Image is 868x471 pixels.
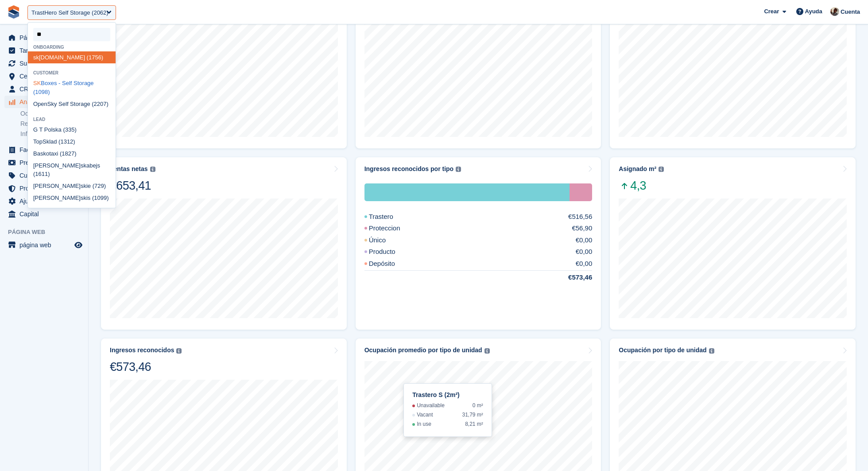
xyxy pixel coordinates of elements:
[110,178,155,193] div: €653,41
[576,235,593,245] div: €0,00
[4,83,84,95] a: menu
[19,57,73,70] span: Suscripciones
[841,8,860,16] span: Cuenta
[43,138,49,145] span: Sk
[28,70,116,75] div: Customer
[73,240,84,250] a: Vista previa de la tienda
[659,167,664,172] img: icon-info-grey-7440780725fd019a000dd9b08b2336e03edf1995a4989e88bcd33f0948082b44.svg
[4,169,84,182] a: menu
[19,96,73,108] span: Analítica
[19,31,73,44] span: Página Principal
[19,208,73,220] span: Capital
[19,195,73,207] span: Ajustes
[28,180,116,192] div: [PERSON_NAME] ie (729)
[4,182,84,195] a: menu
[619,178,664,193] span: 4,3
[28,160,116,180] div: [PERSON_NAME] abejs (1611)
[28,45,116,50] div: Onboarding
[4,195,84,207] a: menu
[19,156,73,169] span: Precios
[709,348,714,354] img: icon-info-grey-7440780725fd019a000dd9b08b2336e03edf1995a4989e88bcd33f0948082b44.svg
[4,208,84,220] a: menu
[40,150,46,157] span: sk
[484,348,490,354] img: icon-info-grey-7440780725fd019a000dd9b08b2336e03edf1995a4989e88bcd33f0948082b44.svg
[19,44,73,57] span: Tareas
[33,54,39,61] span: sk
[619,165,656,173] div: Asignado m²
[4,156,84,169] a: menu
[28,98,116,110] div: Open y Self Storage (2207)
[4,96,84,108] a: menu
[81,195,86,201] span: sk
[456,167,461,172] img: icon-info-grey-7440780725fd019a000dd9b08b2336e03edf1995a4989e88bcd33f0948082b44.svg
[576,259,593,269] div: €0,00
[619,346,706,354] div: Ocupación por tipo de unidad
[364,247,417,257] div: Producto
[19,83,73,95] span: CRM
[28,51,116,63] div: [DOMAIN_NAME] (1756)
[4,239,84,251] a: menú
[20,120,84,128] a: Reservas
[570,183,592,201] div: Proteccion
[81,162,86,169] span: sk
[576,247,593,257] div: €0,00
[110,359,182,374] div: €573,46
[4,144,84,156] a: menu
[364,212,415,222] div: Trastero
[81,183,86,189] span: sk
[830,7,839,16] img: Patrick Blanc
[28,124,116,136] div: G T Pol a (335)
[20,130,84,138] a: Informes
[19,182,73,195] span: Proteccion
[28,78,116,98] div: Boxes - Self Storage (1098)
[19,144,73,156] span: Facturas
[53,126,58,133] span: sk
[364,259,416,269] div: Depósito
[364,346,482,354] div: Ocupación promedio por tipo de unidad
[19,239,73,251] span: página web
[31,8,108,17] div: TrastHero Self Storage (2062)
[28,148,116,160] div: Ba otaxi (1827)
[4,57,84,70] a: menu
[364,223,422,234] div: Proteccion
[110,346,174,354] div: Ingresos reconocidos
[19,169,73,182] span: Cupones
[150,167,155,172] img: icon-info-grey-7440780725fd019a000dd9b08b2336e03edf1995a4989e88bcd33f0948082b44.svg
[4,44,84,57] a: menu
[20,109,84,118] a: Ocupación diaria
[176,348,182,354] img: icon-info-grey-7440780725fd019a000dd9b08b2336e03edf1995a4989e88bcd33f0948082b44.svg
[364,183,570,201] div: Trastero
[28,136,116,148] div: Top lad (1312)
[7,5,20,19] img: stora-icon-8386f47178a22dfd0bd8f6a31ec36ba5ce8667c1dd55bd0f319d3a0aa187defe.svg
[4,31,84,44] a: menu
[805,7,822,16] span: Ayuda
[110,165,148,173] div: Ventas netas
[547,272,592,283] div: €573,46
[8,228,88,237] span: Página web
[47,101,54,107] span: Sk
[572,223,592,234] div: €56,90
[28,192,116,204] div: [PERSON_NAME] is (1099)
[364,165,453,173] div: Ingresos reconocidos por tipo
[33,80,41,86] span: SK
[764,7,779,16] span: Crear
[28,117,116,122] div: Lead
[568,212,592,222] div: €516,56
[19,70,73,82] span: Centros
[364,235,407,245] div: Único
[4,70,84,82] a: menu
